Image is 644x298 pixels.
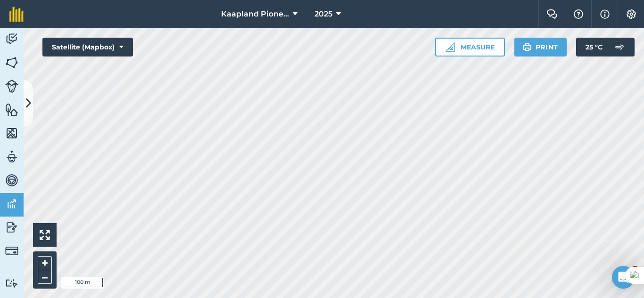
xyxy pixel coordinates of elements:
[9,7,24,22] img: fieldmargin Logo
[5,56,18,70] img: svg+xml;base64,PHN2ZyB4bWxucz0iaHR0cDovL3d3dy53My5vcmcvMjAwMC9zdmciIHdpZHRoPSI1NiIgaGVpZ2h0PSI2MC...
[523,41,532,53] img: svg+xml;base64,PHN2ZyB4bWxucz0iaHR0cDovL3d3dy53My5vcmcvMjAwMC9zdmciIHdpZHRoPSIxOSIgaGVpZ2h0PSIyNC...
[514,38,567,56] button: Print
[5,279,18,288] img: svg+xml;base64,PD94bWwgdmVyc2lvbj0iMS4wIiBlbmNvZGluZz0idXRmLTgiPz4KPCEtLSBHZW5lcmF0b3I6IEFkb2JlIE...
[446,42,455,52] img: Ruler icon
[5,150,18,164] img: svg+xml;base64,PD94bWwgdmVyc2lvbj0iMS4wIiBlbmNvZGluZz0idXRmLTgiPz4KPCEtLSBHZW5lcmF0b3I6IEFkb2JlIE...
[38,256,52,270] button: +
[573,9,584,19] img: A question mark icon
[38,270,52,284] button: –
[546,9,558,19] img: Two speech bubbles overlapping with the left bubble in the forefront
[5,197,18,211] img: svg+xml;base64,PD94bWwgdmVyc2lvbj0iMS4wIiBlbmNvZGluZz0idXRmLTgiPz4KPCEtLSBHZW5lcmF0b3I6IEFkb2JlIE...
[631,266,639,274] span: 2
[5,173,18,187] img: svg+xml;base64,PD94bWwgdmVyc2lvbj0iMS4wIiBlbmNvZGluZz0idXRmLTgiPz4KPCEtLSBHZW5lcmF0b3I6IEFkb2JlIE...
[5,80,18,93] img: svg+xml;base64,PD94bWwgdmVyc2lvbj0iMS4wIiBlbmNvZGluZz0idXRmLTgiPz4KPCEtLSBHZW5lcmF0b3I6IEFkb2JlIE...
[221,8,289,20] span: Kaapland Pioneer
[5,220,18,234] img: svg+xml;base64,PD94bWwgdmVyc2lvbj0iMS4wIiBlbmNvZGluZz0idXRmLTgiPz4KPCEtLSBHZW5lcmF0b3I6IEFkb2JlIE...
[610,38,629,56] img: svg+xml;base64,PD94bWwgdmVyc2lvbj0iMS4wIiBlbmNvZGluZz0idXRmLTgiPz4KPCEtLSBHZW5lcmF0b3I6IEFkb2JlIE...
[314,8,332,20] span: 2025
[5,126,18,140] img: svg+xml;base64,PHN2ZyB4bWxucz0iaHR0cDovL3d3dy53My5vcmcvMjAwMC9zdmciIHdpZHRoPSI1NiIgaGVpZ2h0PSI2MC...
[42,38,133,56] button: Satellite (Mapbox)
[600,8,610,20] img: svg+xml;base64,PHN2ZyB4bWxucz0iaHR0cDovL3d3dy53My5vcmcvMjAwMC9zdmciIHdpZHRoPSIxNyIgaGVpZ2h0PSIxNy...
[435,38,505,56] button: Measure
[40,230,50,240] img: Four arrows, one pointing top left, one top right, one bottom right and the last bottom left
[612,266,635,289] iframe: Intercom live chat
[5,244,18,258] img: svg+xml;base64,PD94bWwgdmVyc2lvbj0iMS4wIiBlbmNvZGluZz0idXRmLTgiPz4KPCEtLSBHZW5lcmF0b3I6IEFkb2JlIE...
[626,9,637,19] img: A cog icon
[576,38,635,56] button: 25 °C
[5,103,18,117] img: svg+xml;base64,PHN2ZyB4bWxucz0iaHR0cDovL3d3dy53My5vcmcvMjAwMC9zdmciIHdpZHRoPSI1NiIgaGVpZ2h0PSI2MC...
[5,32,18,46] img: svg+xml;base64,PD94bWwgdmVyc2lvbj0iMS4wIiBlbmNvZGluZz0idXRmLTgiPz4KPCEtLSBHZW5lcmF0b3I6IEFkb2JlIE...
[586,38,603,56] span: 25 ° C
